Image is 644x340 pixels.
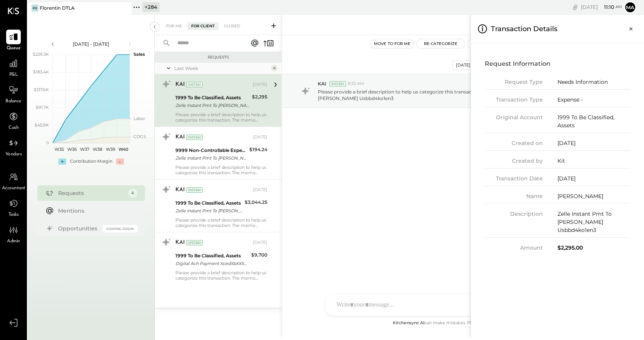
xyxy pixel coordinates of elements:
div: 1999 To Be Classified, Assets [557,113,630,130]
div: Transaction Type [485,96,543,104]
div: Florentin DTLA [40,5,75,11]
text: $91.7K [36,105,49,110]
button: Close panel [624,22,638,36]
text: W40 [118,147,128,152]
a: P&L [0,56,27,78]
div: Created on [485,139,543,147]
div: Request Type [485,78,543,86]
div: FD [32,5,38,12]
div: Expense - [557,96,630,104]
text: $183.4K [33,69,49,75]
text: COGS [133,134,146,139]
span: Balance [5,98,22,105]
a: Balance [0,83,27,105]
text: W35 [54,147,63,152]
div: [DATE] [581,3,622,11]
text: W37 [80,147,89,152]
div: Name [485,192,543,200]
text: $137.6K [34,87,49,92]
div: [DATE] [557,175,630,183]
text: Labor [133,116,145,121]
h4: Request Information [485,57,630,70]
a: Admin [0,223,27,245]
span: P&L [9,72,18,78]
text: $229.3K [33,52,49,57]
div: Contribution Margin [70,158,112,165]
div: + [58,158,66,165]
span: Admin [7,238,20,245]
div: 4 [128,188,137,198]
span: Vendors [5,151,22,158]
h3: Transaction Details [491,21,557,37]
div: Opportunities [58,225,99,232]
text: W36 [67,147,77,152]
text: 0 [46,140,49,145]
a: Tasks [0,196,27,218]
div: Original Account [485,113,543,122]
div: + 284 [142,2,160,12]
div: $2,295.00 [557,244,630,252]
a: Vendors [0,136,27,158]
div: Mentions [58,207,133,215]
div: - [116,158,124,165]
div: [PERSON_NAME] [557,192,630,200]
div: [DATE] [557,139,630,147]
div: Transaction Date [485,175,543,183]
div: [DATE] - [DATE] [58,41,124,47]
span: Accountant [2,185,25,192]
div: Requests [58,189,124,197]
div: Zelle Instant Pmt To [PERSON_NAME] Usbbd4ko1en3 [557,210,630,234]
text: $45.9K [35,122,49,128]
span: Tasks [8,212,19,218]
text: Sales [133,52,145,57]
div: Amount [485,244,543,252]
text: W38 [93,147,102,152]
div: Created by [485,157,543,165]
a: Queue [0,30,27,52]
div: Needs Information [557,78,630,86]
text: W39 [105,147,115,152]
span: Queue [7,45,21,52]
div: Kit [557,157,630,165]
span: Cash [8,125,18,132]
div: Description [485,210,543,218]
div: copy link [571,3,579,11]
div: Coming Soon [103,225,137,232]
a: Cash [0,109,27,132]
a: Accountant [0,170,27,192]
button: Ma [624,1,636,13]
